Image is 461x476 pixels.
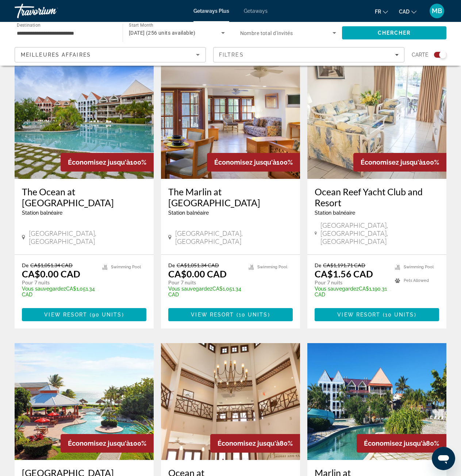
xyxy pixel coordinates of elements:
span: [GEOGRAPHIC_DATA], [GEOGRAPHIC_DATA], [GEOGRAPHIC_DATA] [320,221,439,245]
span: CA$1,051.34 CAD [177,262,219,268]
span: ( ) [234,312,270,318]
span: 90 units [92,312,122,318]
p: Pour 7 nuits [315,279,388,286]
p: CA$0.00 CAD [22,268,80,279]
p: CA$0.00 CAD [168,268,227,279]
span: ( ) [87,312,124,318]
span: Chercher [378,30,411,36]
span: Pets Allowed [404,278,429,283]
span: 10 units [239,312,268,318]
span: Station balnéaire [315,210,355,216]
span: Économisez jusqu'à [68,158,130,166]
span: De [22,262,28,268]
span: Meilleures affaires [21,52,91,58]
span: Nombre total d'invités [240,30,293,36]
span: Économisez jusqu'à [361,158,423,166]
button: View Resort(10 units) [168,308,293,321]
span: CA$1,191.71 CAD [323,262,365,268]
p: CA$1.56 CAD [315,268,373,279]
span: Vous sauvegardez [168,286,212,292]
span: View Resort [44,312,87,318]
span: 10 units [385,312,414,318]
span: Start Month [129,23,153,28]
button: Change language [375,6,388,17]
div: 80% [357,434,446,453]
a: Getaways Plus [193,8,229,14]
div: 100% [61,153,154,172]
span: View Resort [337,312,380,318]
span: Destination [17,22,41,27]
img: Ocean at Taino Beach Resort [161,343,300,460]
img: The Ocean at Taino Beach [15,62,154,179]
iframe: Bouton de lancement de la fenêtre de messagerie [432,447,455,470]
button: Search [342,26,446,39]
span: Swimming Pool [404,265,434,269]
button: Change currency [399,6,416,17]
button: View Resort(10 units) [315,308,439,321]
span: [GEOGRAPHIC_DATA], [GEOGRAPHIC_DATA] [29,229,146,245]
p: Pour 7 nuits [168,279,241,286]
span: fr [375,9,381,15]
div: 100% [207,153,300,172]
div: 100% [61,434,154,453]
button: View Resort(90 units) [22,308,146,321]
span: Économisez jusqu'à [218,439,280,447]
span: [DATE] (256 units available) [129,30,195,36]
span: MB [432,7,442,15]
p: CA$1,051.34 CAD [22,286,95,297]
a: The Ocean at [GEOGRAPHIC_DATA] [22,186,146,208]
span: Économisez jusqu'à [214,158,276,166]
span: De [168,262,175,268]
button: User Menu [427,3,446,19]
input: Select destination [17,29,113,38]
a: The Marlin at [GEOGRAPHIC_DATA] [168,186,293,208]
span: Station balnéaire [168,210,209,216]
span: Économisez jusqu'à [68,439,130,447]
a: Getaways [244,8,268,14]
span: Carte [412,50,429,60]
button: Filters [213,47,404,62]
span: Filtres [219,52,244,58]
img: Island Seas Resort [15,343,154,460]
img: The Marlin at Taino Beach [161,62,300,179]
span: Swimming Pool [257,265,287,269]
img: Marlin at Taino Beach Resort [307,343,446,460]
span: View Resort [191,312,234,318]
p: Pour 7 nuits [22,279,95,286]
span: Station balnéaire [22,210,62,216]
p: CA$1,051.34 CAD [168,286,241,297]
img: Ocean Reef Yacht Club and Resort [307,62,446,179]
span: Économisez jusqu'à [364,439,426,447]
p: CA$1,190.31 CAD [315,286,388,297]
span: Vous sauvegardez [22,286,66,292]
div: 80% [210,434,300,453]
span: [GEOGRAPHIC_DATA], [GEOGRAPHIC_DATA] [175,229,293,245]
a: Travorium [15,1,88,20]
span: CA$1,051.34 CAD [30,262,73,268]
div: 100% [353,153,446,172]
span: Vous sauvegardez [315,286,359,292]
mat-select: Sort by [21,50,200,59]
span: Swimming Pool [111,265,141,269]
span: CAD [399,9,410,15]
a: Ocean Reef Yacht Club and Resort [315,186,439,208]
span: ( ) [380,312,416,318]
span: De [315,262,321,268]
